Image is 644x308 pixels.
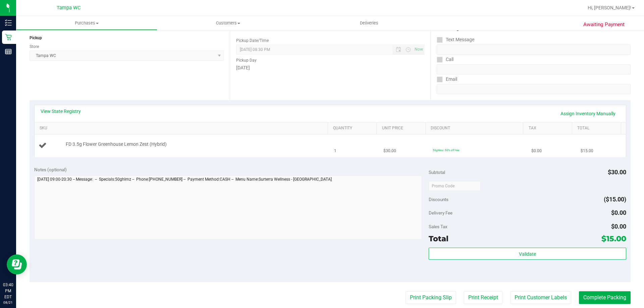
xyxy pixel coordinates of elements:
p: 03:40 PM EDT [3,282,13,300]
span: $30.00 [608,169,626,176]
label: Pickup Day [236,57,257,63]
a: Quantity [333,126,374,131]
span: Total [429,234,448,243]
span: Awaiting Payment [583,21,625,28]
input: Format: (999) 999-9999 [437,64,631,74]
label: Store [30,44,39,50]
span: Purchases [16,20,157,26]
span: $30.00 [383,148,396,154]
span: $0.00 [611,223,626,230]
a: Unit Price [382,126,423,131]
label: Email [437,74,457,84]
span: Notes (optional) [34,167,67,172]
span: Tampa WC [57,5,80,11]
label: Call [437,55,453,64]
span: Sales Tax [429,224,447,229]
inline-svg: Retail [5,34,12,41]
inline-svg: Inventory [5,19,12,26]
iframe: Resource center [7,254,27,274]
span: $0.00 [531,148,542,154]
a: Total [577,126,618,131]
button: Print Customer Labels [510,291,571,304]
inline-svg: Reports [5,48,12,55]
label: Pickup Date/Time [236,38,269,44]
strong: Pickup [30,36,42,40]
span: ($15.00) [604,196,626,203]
a: Deliveries [299,16,440,30]
span: Subtotal [429,170,445,175]
button: Print Receipt [464,291,502,304]
a: SKU [40,126,325,131]
button: Complete Packing [579,291,631,304]
span: Deliveries [351,20,387,26]
button: Validate [429,248,626,260]
span: Validate [519,251,536,257]
span: 1 [334,148,336,154]
span: 50ghlmz: 50% off line [433,148,459,152]
label: Text Message [437,35,474,45]
span: Hi, [PERSON_NAME]! [588,5,631,10]
input: Format: (999) 999-9999 [437,45,631,55]
span: $0.00 [611,209,626,216]
span: FD 3.5g Flower Greenhouse Lemon Zest (Hybrid) [66,141,167,147]
span: $15.00 [581,148,593,154]
span: Discounts [429,193,448,205]
a: Discount [431,126,521,131]
input: Promo Code [429,181,481,191]
a: Customers [157,16,299,30]
button: Print Packing Slip [406,291,456,304]
a: Tax [529,126,570,131]
span: $15.00 [601,234,626,243]
a: View State Registry [41,108,81,115]
a: Purchases [16,16,157,30]
a: Assign Inventory Manually [556,108,620,119]
p: 08/21 [3,300,13,305]
span: Delivery Fee [429,210,452,215]
div: [DATE] [236,64,424,71]
span: Customers [158,20,298,26]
